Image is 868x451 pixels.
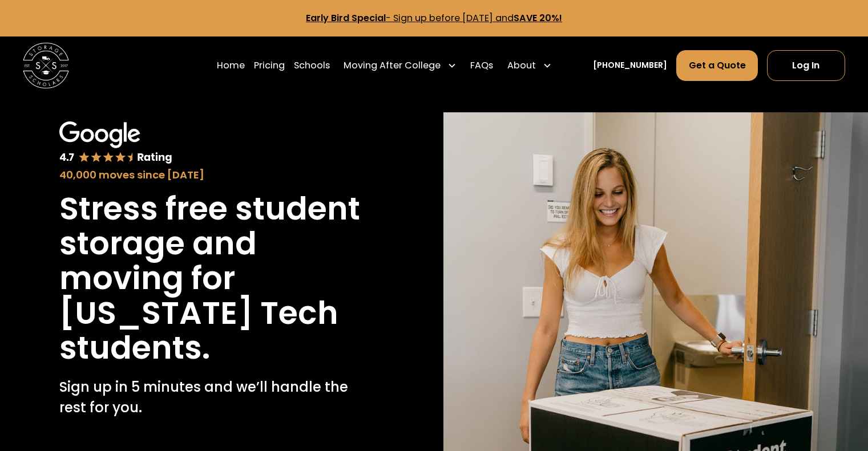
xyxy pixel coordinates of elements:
[507,59,536,72] div: About
[23,43,69,89] img: Storage Scholars main logo
[59,377,365,419] p: Sign up in 5 minutes and we’ll handle the rest for you.
[217,50,245,82] a: Home
[593,59,667,71] a: [PHONE_NUMBER]
[59,331,210,365] h1: students.
[306,11,386,25] strong: Early Bird Special
[339,50,461,82] div: Moving After College
[59,296,338,331] h1: [US_STATE] Tech
[254,50,285,82] a: Pricing
[676,50,757,81] a: Get a Quote
[294,50,330,82] a: Schools
[59,121,172,165] img: Google 4.7 star rating
[470,50,493,82] a: FAQs
[503,50,556,82] div: About
[344,59,441,72] div: Moving After College
[306,11,562,25] a: Early Bird Special- Sign up before [DATE] andSAVE 20%!
[59,192,365,296] h1: Stress free student storage and moving for
[767,50,845,81] a: Log In
[514,11,562,25] strong: SAVE 20%!
[59,167,365,182] div: 40,000 moves since [DATE]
